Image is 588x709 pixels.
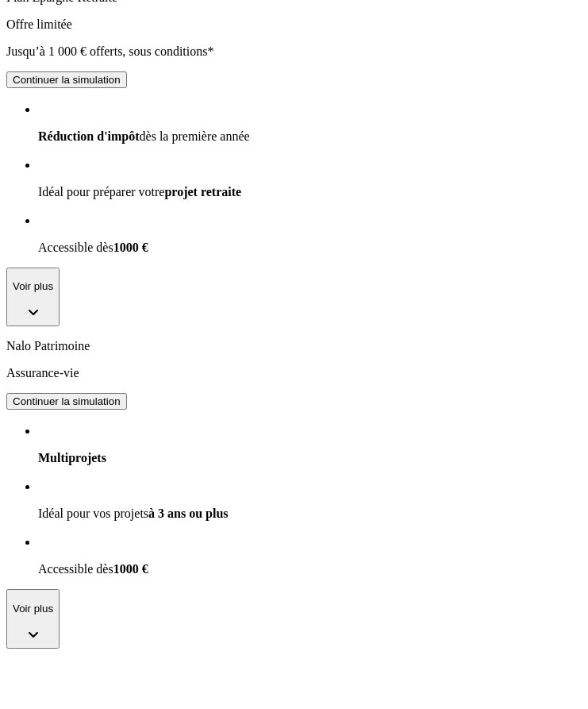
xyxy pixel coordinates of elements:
[38,451,106,464] span: Multiprojets
[113,562,148,576] span: 1000 €
[6,393,127,410] button: Continuer la simulation
[38,129,140,143] span: Réduction d'impôt
[13,74,121,86] div: Continuer la simulation
[148,507,229,520] span: à 3 ans ou plus
[6,589,60,649] button: Voir plus
[6,17,569,32] p: Offre limitée
[38,241,113,254] span: Accessible dès
[38,185,164,198] span: Idéal pour préparer votre
[13,395,121,407] div: Continuer la simulation
[6,268,60,327] button: Voir plus
[6,71,127,88] button: Continuer la simulation
[38,562,113,576] span: Accessible dès
[113,241,148,254] span: 1000 €
[6,44,569,59] p: Jusqu’à 1 000 € offerts, sous conditions*
[164,185,241,198] span: projet retraite
[6,366,569,380] p: Assurance-vie
[13,280,53,292] p: Voir plus
[38,507,148,520] span: Idéal pour vos projets
[140,129,250,143] span: dès la première année
[6,339,569,353] p: Nalo Patrimoine
[13,603,53,615] p: Voir plus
